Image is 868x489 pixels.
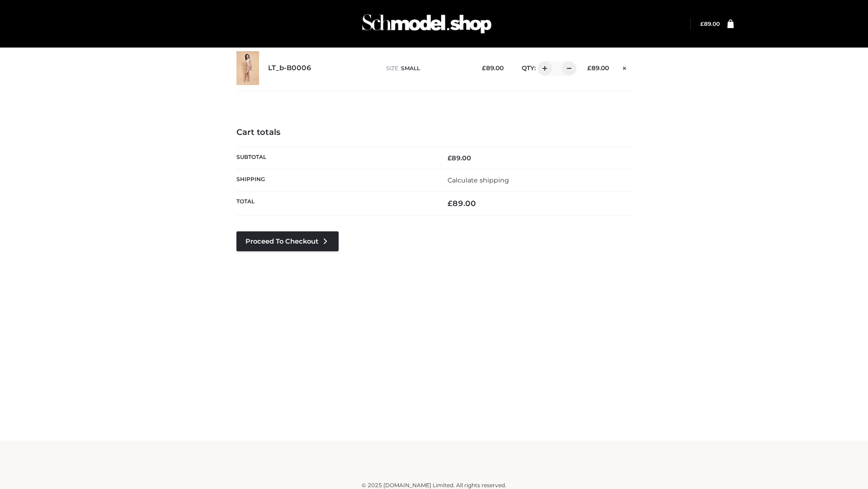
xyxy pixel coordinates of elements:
p: size : [386,64,468,72]
div: QTY: [513,61,573,76]
bdi: 89.00 [448,199,476,208]
img: Schmodel Admin 964 [359,6,495,42]
bdi: 89.00 [482,64,504,72]
span: £ [700,20,704,27]
a: Remove this item [618,61,632,73]
span: £ [448,154,452,162]
span: £ [587,64,591,72]
span: £ [482,64,486,72]
bdi: 89.00 [700,20,720,27]
bdi: 89.00 [448,154,471,162]
span: £ [448,199,453,208]
h4: Cart totals [236,128,632,138]
bdi: 89.00 [587,64,609,72]
a: £89.00 [700,20,720,27]
th: Shipping [236,169,434,191]
a: Proceed to Checkout [236,231,339,251]
th: Subtotal [236,147,434,169]
th: Total [236,192,434,216]
span: SMALL [401,65,420,72]
a: LT_b-B0006 [268,64,311,72]
a: Calculate shipping [448,176,509,184]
